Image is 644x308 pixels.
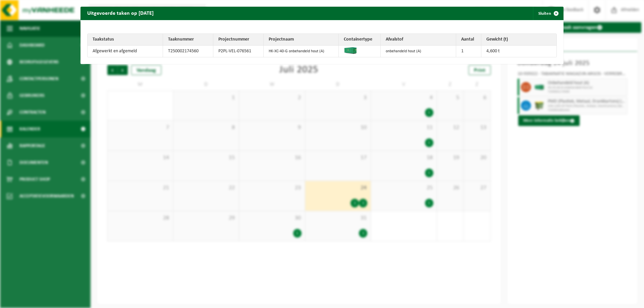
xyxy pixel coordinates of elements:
td: 1 [456,46,481,57]
td: 4,600 t [481,46,557,57]
th: Gewicht (t) [481,34,557,46]
th: Aantal [456,34,481,46]
td: T250002174560 [163,46,213,57]
th: Projectnaam [264,34,339,46]
td: HK-XC-40-G onbehandeld hout (A) [264,46,339,57]
td: P2PL-VEL-076561 [213,46,264,57]
td: onbehandeld hout (A) [381,46,456,57]
th: Containertype [339,34,381,46]
th: Taaknummer [163,34,213,46]
td: Afgewerkt en afgemeld [88,46,163,57]
th: Projectnummer [213,34,264,46]
th: Afvalstof [381,34,456,46]
button: Sluiten [533,7,563,20]
img: HK-XC-40-GN-00 [344,47,357,54]
h2: Uitgevoerde taken op [DATE] [80,7,160,19]
th: Taakstatus [88,34,163,46]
